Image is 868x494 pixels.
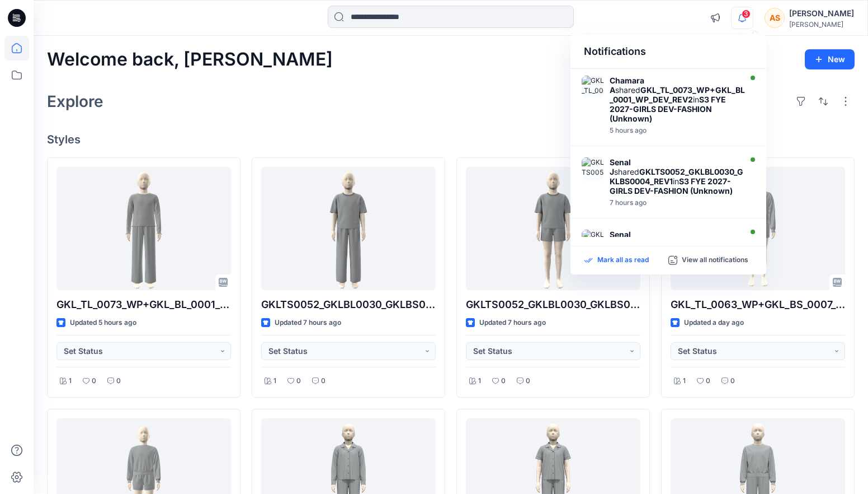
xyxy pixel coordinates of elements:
p: GKLTS0052_GKLBL0030_GKLBS0004_PANT & TOP_REV1 [261,297,436,313]
h2: Explore [47,92,103,110]
div: shared in [610,157,748,195]
img: GKLTS0052_GKLBL0030_GKLBS0004_REV1 [582,230,604,252]
div: [PERSON_NAME] [789,7,854,20]
p: Mark all as read [597,255,649,265]
strong: Chamara A [610,76,644,95]
a: GKLTS0052_GKLBL0030_GKLBS0004_SHORT & TOP_REV1 [466,167,640,290]
p: Updated 7 hours ago [275,317,341,329]
div: Notifications [570,35,766,69]
p: 0 [526,375,530,387]
p: 1 [478,375,481,387]
p: Updated 7 hours ago [479,317,546,329]
a: GKLTS0052_GKLBL0030_GKLBS0004_PANT & TOP_REV1 [261,167,436,290]
div: shared in [610,230,748,268]
p: 0 [730,375,735,387]
p: 0 [296,375,301,387]
div: [PERSON_NAME] [789,20,854,29]
p: Updated a day ago [684,317,744,329]
p: 0 [92,375,96,387]
strong: S3 FYE 2027-GIRLS DEV-FASHION (Unknown) [610,95,726,123]
div: shared in [610,76,748,123]
p: 0 [501,375,506,387]
a: GKL_TL_0073_WP+GKL_BL_0001_WP_DEV_REV2 [56,167,231,290]
p: 1 [683,375,686,387]
p: GKL_TL_0063_WP+GKL_BS_0007_WP_REV1 [671,297,845,313]
p: GKL_TL_0073_WP+GKL_BL_0001_WP_DEV_REV2 [56,297,231,313]
strong: GKLTS0052_GKLBL0030_GKLBS0004_REV1 [610,167,743,186]
span: 3 [742,10,751,18]
div: Tuesday, August 19, 2025 04:11 [610,199,748,207]
img: GKL_TL_0073_WP+GKL_BL_0001_WP_DEV_REV2 [582,76,604,98]
strong: GKL_TL_0073_WP+GKL_BL_0001_WP_DEV_REV2 [610,85,745,104]
p: 1 [69,375,72,387]
p: 0 [321,375,325,387]
p: 0 [116,375,121,387]
img: GKLTS0052_GKLBL0030_GKLBS0004_REV1 [582,157,604,180]
button: New [805,49,855,69]
p: Updated 5 hours ago [70,317,136,329]
h2: Welcome back, [PERSON_NAME] [47,49,333,70]
h4: Styles [47,133,855,146]
strong: Senal J [610,157,631,176]
p: 0 [706,375,710,387]
div: Tuesday, August 19, 2025 05:49 [610,127,748,134]
strong: S3 FYE 2027-GIRLS DEV-FASHION (Unknown) [610,176,733,195]
div: AS [765,8,785,28]
p: View all notifications [682,255,748,265]
strong: Senal J [610,230,631,249]
p: 1 [273,375,276,387]
p: GKLTS0052_GKLBL0030_GKLBS0004_SHORT & TOP_REV1 [466,297,640,313]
